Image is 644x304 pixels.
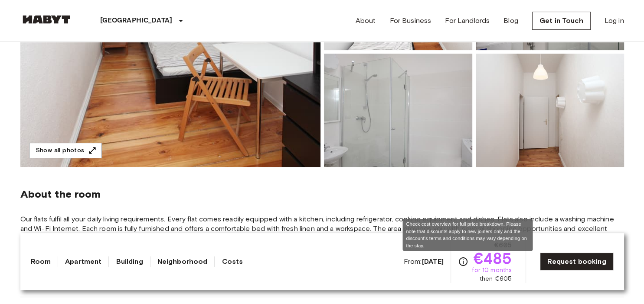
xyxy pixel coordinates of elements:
span: €485 [474,250,512,266]
a: Costs [222,256,243,267]
a: About [356,16,376,26]
div: Check cost overview for full price breakdown. Please note that discounts apply to new joiners onl... [402,219,533,251]
a: Building [116,256,143,267]
img: Habyt [20,15,72,24]
a: Get in Touch [532,12,591,30]
p: [GEOGRAPHIC_DATA] [100,16,173,26]
b: [DATE] [422,257,444,266]
button: Show all photos [29,143,102,159]
span: From: [404,257,444,266]
a: For Landlords [445,16,490,26]
span: then €605 [480,275,512,283]
a: Apartment [65,256,101,267]
a: Room [31,256,51,267]
a: Neighborhood [157,256,208,267]
span: About the room [20,188,624,201]
a: Log in [605,16,624,26]
img: Picture of unit DE-01-237-01M [476,54,624,167]
span: for 10 months [472,266,512,275]
svg: Check cost overview for full price breakdown. Please note that discounts apply to new joiners onl... [458,256,468,267]
a: Request booking [540,253,613,271]
span: Our flats fulfil all your daily living requirements. Every flat comes readily equipped with a kit... [20,214,624,243]
a: Blog [503,16,518,26]
a: For Business [389,16,431,26]
img: Picture of unit DE-01-237-01M [324,54,472,167]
